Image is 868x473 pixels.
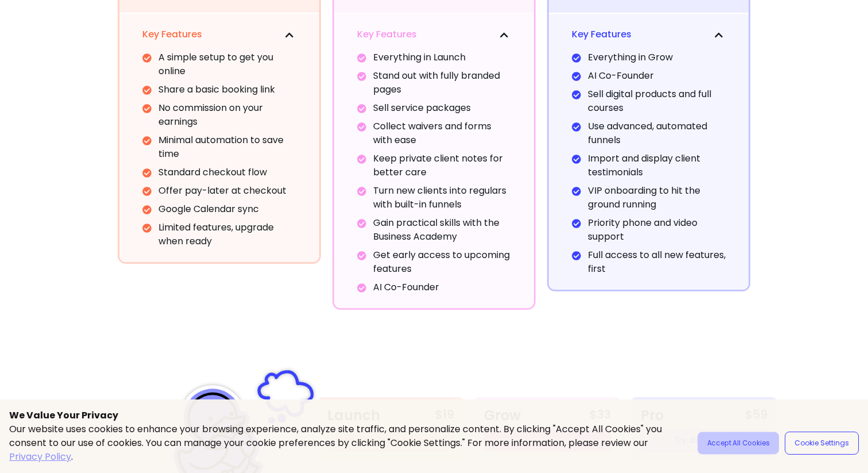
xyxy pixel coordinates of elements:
p: Our website uses cookies to enhance your browsing experience, analyze site traffic, and personali... [9,422,683,464]
li: Offer pay-later at checkout [158,184,296,198]
button: Cookie Settings [785,432,859,455]
p: We Value Your Privacy [9,409,859,422]
li: A simple setup to get you online [158,51,296,78]
li: Everything in Launch [373,51,511,64]
li: No commission on your earnings [158,101,296,129]
li: AI Co-Founder [373,280,511,294]
li: Full access to all new features, first [588,248,726,276]
li: VIP onboarding to hit the ground running [588,184,726,211]
li: Use advanced, automated funnels [588,120,726,147]
a: Privacy Policy [9,450,71,464]
li: Collect waivers and forms with ease [373,120,511,147]
span: Key Features [142,28,202,41]
button: Key Features [357,28,511,41]
button: Key Features [572,28,726,41]
li: Gain practical skills with the Business Academy [373,216,511,244]
li: Get early access to upcoming features [373,248,511,276]
li: Limited features, upgrade when ready [158,221,296,248]
li: Share a basic booking link [158,83,296,97]
button: Key Features [142,28,296,41]
li: Standard checkout flow [158,166,296,179]
li: Keep private client notes for better care [373,152,511,179]
li: Everything in Grow [588,51,726,64]
li: Turn new clients into regulars with built-in funnels [373,184,511,211]
li: Sell service packages [373,101,511,115]
li: Sell digital products and full courses [588,87,726,115]
li: Stand out with fully branded pages [373,69,511,97]
li: Minimal automation to save time [158,133,296,161]
span: Key Features [572,28,631,41]
li: AI Co-Founder [588,69,726,83]
span: Key Features [357,28,417,41]
button: Accept All Cookies [697,432,779,455]
li: Priority phone and video support [588,216,726,244]
li: Google Calendar sync [158,202,296,216]
li: Import and display client testimonials [588,152,726,179]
